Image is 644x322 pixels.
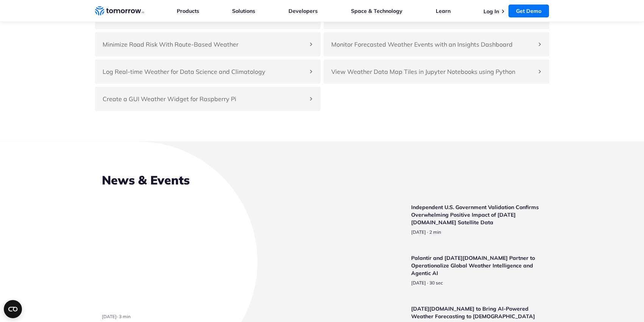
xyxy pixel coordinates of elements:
h4: Monitor Forecasted Weather Events with an Insights Dashboard [331,40,534,49]
div: Build Your Own Weather App With One Call [95,5,321,29]
a: Products [177,8,199,14]
a: Read Palantir and Tomorrow.io Partner to Operationalize Global Weather Intelligence and Agentic AI [361,254,543,296]
h4: View Weather Data Map Tiles in Jupyter Notebooks using Python [331,67,534,76]
span: · [427,229,428,235]
button: Open CMP widget [4,300,22,318]
span: publish date [411,280,426,286]
a: Read Independent U.S. Government Validation Confirms Overwhelming Positive Impact of Tomorrow.io ... [361,203,543,245]
span: Estimated reading time [429,229,441,235]
h4: Minimize Road Risk With Route-Based Weather [103,40,306,49]
h3: Palantir and [DATE][DOMAIN_NAME] Partner to Operationalize Global Weather Intelligence and Agenti... [411,254,543,277]
h4: Log Real-time Weather for Data Science and Climatology [103,67,306,76]
a: Developers [288,8,318,14]
a: Home link [95,5,144,17]
h4: Create a GUI Weather Widget for Raspberry Pi [103,94,306,103]
a: Log In [483,8,499,15]
a: Solutions [232,8,255,14]
div: Monitor Forecasted Weather Events with an Insights Dashboard [324,32,549,56]
div: Minimize Road Risk With Route-Based Weather [95,32,321,56]
span: Estimated reading time [429,280,443,286]
span: Estimated reading time [119,314,131,319]
div: Set Up Severe Weather Alerts Around A Geofence [324,5,549,29]
a: Get Demo [508,5,549,17]
a: Learn [436,8,451,14]
h3: Independent U.S. Government Validation Confirms Overwhelming Positive Impact of [DATE][DOMAIN_NAM... [411,203,543,226]
span: · [117,314,118,319]
span: · [427,280,428,286]
span: publish date [102,314,117,319]
h2: News & Events [102,172,543,188]
div: Log Real-time Weather for Data Science and Climatology [95,59,321,84]
div: Create a GUI Weather Widget for Raspberry Pi [95,87,321,111]
a: Space & Technology [351,8,402,14]
span: publish date [411,229,426,235]
div: View Weather Data Map Tiles in Jupyter Notebooks using Python [324,59,549,84]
